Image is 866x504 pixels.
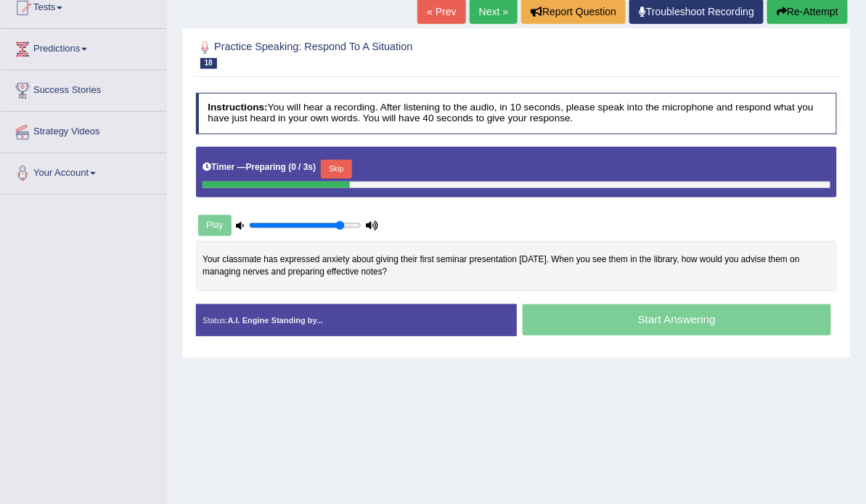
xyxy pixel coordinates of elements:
strong: A.I. Engine Standing by... [228,316,324,325]
b: Preparing [246,162,287,172]
button: Skip [321,160,352,179]
b: Instructions: [208,102,267,113]
b: 0 / 3s [291,162,313,172]
span: 18 [200,58,217,69]
h5: Timer — [203,163,316,172]
a: Strategy Videos [1,112,166,148]
a: Predictions [1,29,166,65]
div: Status: [196,304,517,336]
h4: You will hear a recording. After listening to the audio, in 10 seconds, please speak into the mic... [196,93,838,134]
a: Your Account [1,153,166,190]
b: ) [313,162,316,172]
h2: Practice Speaking: Respond To A Situation [196,38,594,69]
a: Success Stories [1,70,166,107]
div: Your classmate has expressed anxiety about giving their first seminar presentation [DATE]. When y... [196,241,838,291]
b: ( [288,162,291,172]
